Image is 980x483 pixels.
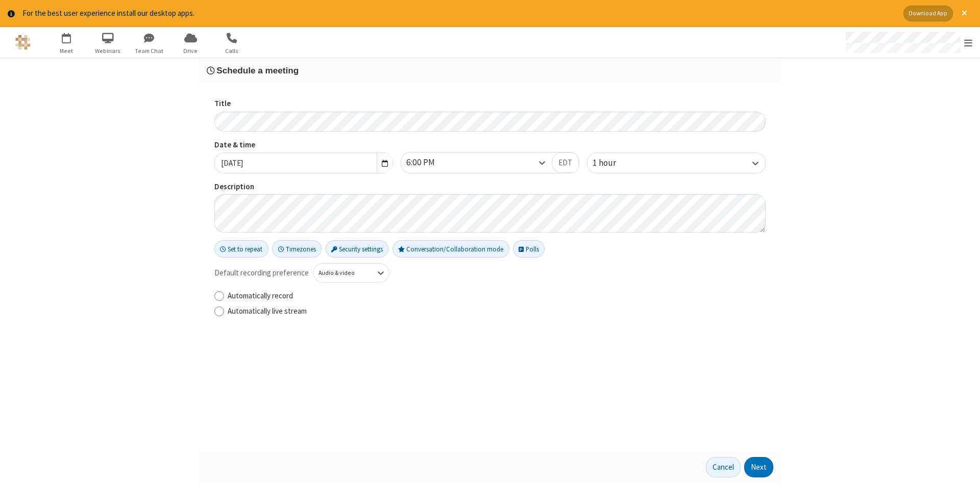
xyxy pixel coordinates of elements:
div: For the best user experience install our desktop apps. [22,8,896,19]
div: 6:00 PM [406,156,452,169]
label: Description [214,181,766,193]
button: EDT [552,152,579,173]
label: Date & time [214,139,393,151]
button: Cancel [706,457,741,477]
button: Download App [903,6,953,21]
span: Schedule a meeting [216,65,299,75]
span: Webinars [89,46,127,56]
button: Conversation/Collaboration mode [393,240,509,258]
button: Next [744,457,773,477]
button: Timezones [272,240,322,258]
button: Polls [513,240,545,258]
div: Audio & video [318,269,367,278]
span: Team Chat [130,46,168,56]
label: Automatically record [228,290,766,302]
span: Default recording preference [214,267,309,279]
label: Automatically live stream [228,306,766,317]
label: Title [214,98,766,110]
div: 1 hour [593,157,633,170]
button: Close alert [957,6,972,21]
span: Drive [171,46,210,56]
button: Set to repeat [214,240,268,258]
img: QA Selenium DO NOT DELETE OR CHANGE [15,35,31,50]
div: Open menu [836,27,980,58]
button: Logo [4,27,42,58]
span: Meet [47,46,86,56]
span: Calls [213,46,251,56]
button: Security settings [326,240,389,258]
